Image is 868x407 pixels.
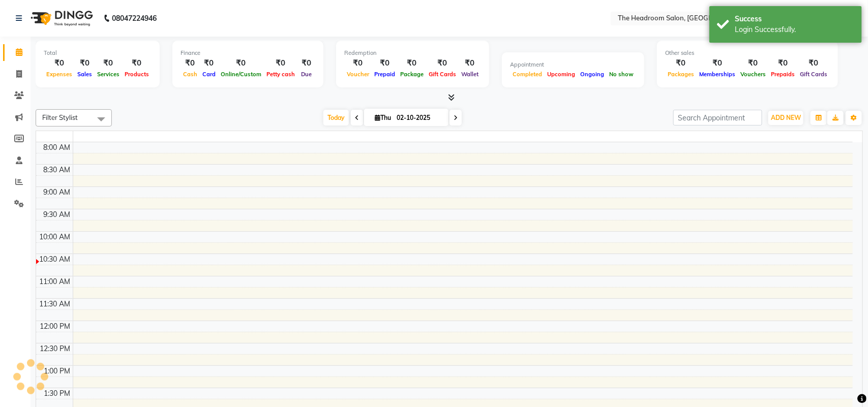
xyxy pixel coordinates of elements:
[768,57,797,69] div: ₹0
[42,366,73,377] div: 1:00 PM
[344,71,372,78] span: Voucher
[459,71,481,78] span: Wallet
[200,57,218,69] div: ₹0
[75,57,95,69] div: ₹0
[42,113,78,121] span: Filter Stylist
[42,187,73,198] div: 9:00 AM
[398,71,426,78] span: Package
[797,71,830,78] span: Gift Cards
[735,14,854,24] div: Success
[510,60,636,69] div: Appointment
[112,4,157,33] b: 08047224946
[398,57,426,69] div: ₹0
[200,71,218,78] span: Card
[38,254,73,265] div: 10:30 AM
[697,57,738,69] div: ₹0
[42,165,73,175] div: 8:30 AM
[459,57,481,69] div: ₹0
[42,142,73,153] div: 8:00 AM
[738,71,768,78] span: Vouchers
[426,71,459,78] span: Gift Cards
[298,71,314,78] span: Due
[738,57,768,69] div: ₹0
[38,299,73,309] div: 11:30 AM
[38,343,73,354] div: 12:30 PM
[181,57,200,69] div: ₹0
[735,24,854,35] div: Login Successfully.
[297,57,315,69] div: ₹0
[607,71,636,78] span: No show
[771,114,801,121] span: ADD NEW
[122,71,152,78] span: Products
[26,4,96,33] img: logo
[768,71,797,78] span: Prepaids
[38,232,73,242] div: 10:00 AM
[181,49,315,57] div: Finance
[218,71,264,78] span: Online/Custom
[665,49,830,57] div: Other sales
[181,71,200,78] span: Cash
[673,110,762,126] input: Search Appointment
[42,388,73,399] div: 1:30 PM
[372,57,398,69] div: ₹0
[95,71,122,78] span: Services
[697,71,738,78] span: Memberships
[264,57,297,69] div: ₹0
[426,57,459,69] div: ₹0
[394,110,444,126] input: 2025-10-02
[42,209,73,220] div: 9:30 AM
[665,57,697,69] div: ₹0
[38,276,73,287] div: 11:00 AM
[344,49,481,57] div: Redemption
[122,57,152,69] div: ₹0
[768,111,803,125] button: ADD NEW
[38,321,73,332] div: 12:00 PM
[44,49,152,57] div: Total
[797,57,830,69] div: ₹0
[545,71,578,78] span: Upcoming
[578,71,607,78] span: Ongoing
[75,71,95,78] span: Sales
[44,57,75,69] div: ₹0
[44,71,75,78] span: Expenses
[372,71,398,78] span: Prepaid
[95,57,122,69] div: ₹0
[323,110,349,126] span: Today
[264,71,297,78] span: Petty cash
[665,71,697,78] span: Packages
[372,114,394,121] span: Thu
[510,71,545,78] span: Completed
[344,57,372,69] div: ₹0
[218,57,264,69] div: ₹0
